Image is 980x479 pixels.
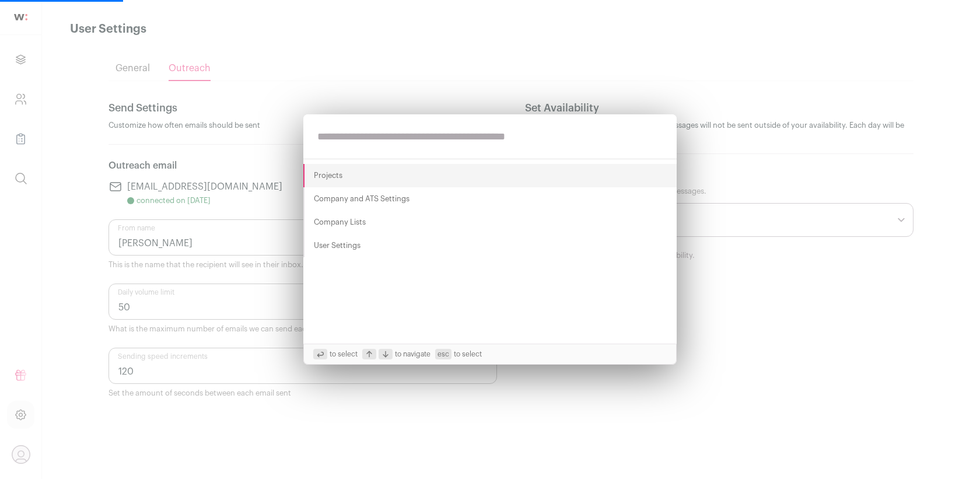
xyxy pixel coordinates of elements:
[435,349,482,359] span: to select
[303,187,677,211] button: Company and ATS Settings
[303,164,677,187] button: Projects
[362,349,430,359] span: to navigate
[313,349,358,359] span: to select
[435,349,452,359] span: esc
[303,211,677,234] button: Company Lists
[303,234,677,257] button: User Settings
